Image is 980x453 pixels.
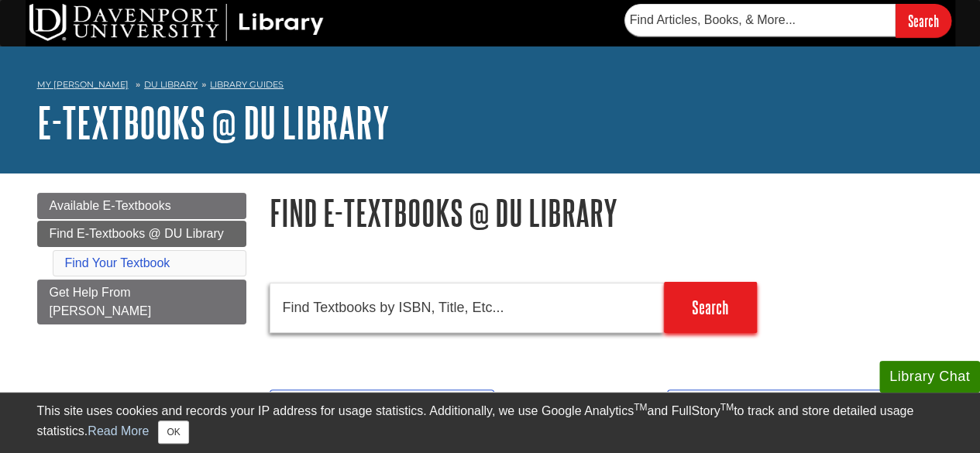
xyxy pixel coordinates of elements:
[210,79,284,90] a: Library Guides
[664,282,757,333] input: Search
[270,193,944,232] h1: Find E-Textbooks @ DU Library
[896,4,951,37] input: Search
[270,283,664,333] input: Find Textbooks by ISBN, Title, Etc...
[37,78,129,91] a: My [PERSON_NAME]
[158,420,188,444] button: Close
[624,4,896,36] input: Find Articles, Books, & More...
[270,390,495,425] a: <<Previous:Available E-Textbooks
[634,402,647,413] sup: TM
[144,79,198,90] a: DU Library
[37,402,944,444] div: This site uses cookies and records your IP address for usage statistics. Additionally, we use Goo...
[37,193,246,324] div: Guide Page Menu
[667,390,935,425] a: Next:Get Help From [PERSON_NAME] >>
[720,402,734,413] sup: TM
[65,256,170,269] a: Find Your Textbook
[88,424,149,438] a: Read More
[624,4,951,37] form: Searches DU Library's articles, books, and more
[50,227,224,240] span: Find E-Textbooks @ DU Library
[37,74,944,99] nav: breadcrumb
[50,199,171,212] span: Available E-Textbooks
[29,4,324,41] img: DU Library
[37,280,246,324] a: Get Help From [PERSON_NAME]
[37,221,246,247] a: Find E-Textbooks @ DU Library
[50,286,152,317] span: Get Help From [PERSON_NAME]
[37,193,246,219] a: Available E-Textbooks
[879,361,980,393] button: Library Chat
[37,98,390,146] a: E-Textbooks @ DU Library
